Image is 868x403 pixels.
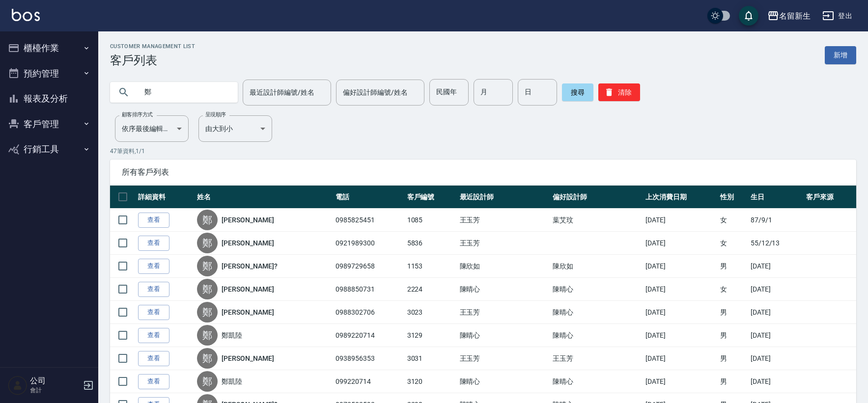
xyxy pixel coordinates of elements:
[110,147,856,156] p: 47 筆資料, 1 / 1
[115,115,189,142] div: 依序最後編輯時間
[804,186,856,209] th: 客戶來源
[333,186,405,209] th: 電話
[333,324,405,347] td: 0989220714
[4,86,94,111] button: 報表及分析
[4,35,94,61] button: 櫃檯作業
[748,324,804,347] td: [DATE]
[138,374,169,389] a: 查看
[779,10,811,22] div: 名留新生
[138,213,169,228] a: 查看
[550,324,643,347] td: 陳晴心
[457,370,550,393] td: 陳晴心
[748,255,804,278] td: [DATE]
[197,302,218,322] div: 鄭
[825,46,856,64] a: 新增
[4,61,94,86] button: 預約管理
[718,255,748,278] td: 男
[138,79,230,106] input: 搜尋關鍵字
[550,347,643,370] td: 王玉芳
[110,43,195,50] h2: Customer Management List
[30,386,80,395] p: 會計
[122,111,153,118] label: 顧客排序方式
[457,301,550,324] td: 王玉芳
[405,301,457,324] td: 3023
[197,233,218,253] div: 鄭
[718,324,748,347] td: 男
[818,7,856,25] button: 登出
[405,370,457,393] td: 3120
[405,255,457,278] td: 1153
[457,324,550,347] td: 陳晴心
[222,238,274,248] a: [PERSON_NAME]
[405,232,457,255] td: 5836
[8,376,28,395] img: Person
[197,210,218,230] div: 鄭
[550,370,643,393] td: 陳晴心
[198,115,272,142] div: 由大到小
[550,301,643,324] td: 陳晴心
[136,186,195,209] th: 詳細資料
[30,376,80,386] h5: 公司
[333,209,405,232] td: 0985825451
[643,324,718,347] td: [DATE]
[122,167,844,177] span: 所有客戶列表
[643,232,718,255] td: [DATE]
[222,261,277,271] a: [PERSON_NAME]?
[643,278,718,301] td: [DATE]
[748,232,804,255] td: 55/12/13
[405,209,457,232] td: 1085
[562,83,593,101] button: 搜尋
[405,278,457,301] td: 2224
[222,376,242,386] a: 鄭凱陸
[457,209,550,232] td: 王玉芳
[643,301,718,324] td: [DATE]
[748,301,804,324] td: [DATE]
[222,307,274,317] a: [PERSON_NAME]
[550,209,643,232] td: 葉艾玟
[718,278,748,301] td: 女
[550,186,643,209] th: 偏好設計師
[550,278,643,301] td: 陳晴心
[333,301,405,324] td: 0988302706
[643,186,718,209] th: 上次消費日期
[457,186,550,209] th: 最近設計師
[457,347,550,370] td: 王玉芳
[763,6,814,26] button: 名留新生
[197,348,218,369] div: 鄭
[643,209,718,232] td: [DATE]
[643,255,718,278] td: [DATE]
[333,278,405,301] td: 0988850731
[748,370,804,393] td: [DATE]
[333,232,405,255] td: 0921989300
[197,256,218,276] div: 鄭
[718,209,748,232] td: 女
[457,278,550,301] td: 陳晴心
[643,347,718,370] td: [DATE]
[748,347,804,370] td: [DATE]
[4,111,94,137] button: 客戶管理
[138,305,169,320] a: 查看
[222,284,274,294] a: [PERSON_NAME]
[205,111,226,118] label: 呈現順序
[138,236,169,251] a: 查看
[457,232,550,255] td: 王玉芳
[457,255,550,278] td: 陳欣如
[333,370,405,393] td: 099220714
[138,259,169,274] a: 查看
[748,209,804,232] td: 87/9/1
[718,301,748,324] td: 男
[643,370,718,393] td: [DATE]
[222,353,274,363] a: [PERSON_NAME]
[405,324,457,347] td: 3129
[718,347,748,370] td: 男
[598,83,640,101] button: 清除
[138,351,169,366] a: 查看
[110,54,195,67] h3: 客戶列表
[748,278,804,301] td: [DATE]
[197,279,218,299] div: 鄭
[222,330,242,340] a: 鄭凱陸
[333,255,405,278] td: 0989729658
[550,255,643,278] td: 陳欣如
[222,215,274,225] a: [PERSON_NAME]
[739,6,758,26] button: save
